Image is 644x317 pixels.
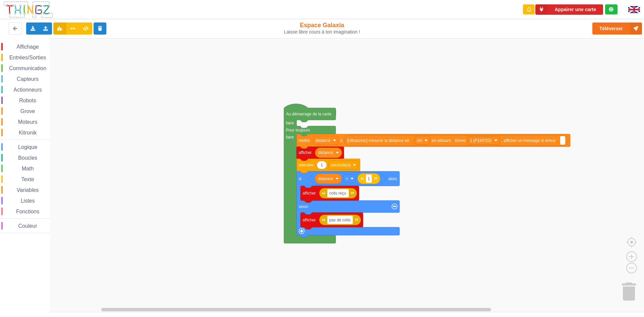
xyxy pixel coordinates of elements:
[12,87,43,93] span: Actionneurs
[17,223,38,229] span: Couleur
[470,138,491,143] text: 1 (P19/P20)
[455,138,466,143] text: Grove
[15,44,40,50] span: Affichage
[592,22,642,35] button: Téléverser
[16,76,40,82] span: Capteurs
[303,217,316,222] text: afficher
[8,65,47,71] span: Communication
[303,191,316,196] text: afficher
[318,150,333,155] text: distance
[15,209,40,214] span: Fonctions
[321,163,323,167] text: 1
[299,150,312,155] text: afficher
[19,108,36,114] span: Grove
[299,163,313,167] text: attendre
[17,155,38,161] span: Boucles
[501,138,556,143] text: , afficher un message si erreur
[286,121,294,125] text: faire
[20,176,35,182] span: Texte
[299,204,308,209] text: sinon
[8,55,47,60] span: Entrées/Sorties
[299,176,302,181] text: si
[17,119,39,125] span: Moteurs
[21,166,35,171] span: Math
[388,176,397,181] text: alors
[3,1,53,18] img: thingz_logo.png
[18,98,37,103] span: Robots
[299,138,310,143] text: mettre
[266,29,378,35] div: Laisse libre cours à ton imagination !
[20,198,36,204] span: Listes
[417,138,422,143] text: cm
[286,128,310,133] text: Pour toujours
[16,187,40,193] span: Variables
[286,135,294,140] text: faire
[329,191,346,196] text: colis reçu
[18,130,38,136] span: Kitronik
[605,4,618,14] div: Tu es connecté au serveur de création de Thingz
[17,144,38,150] span: Logique
[346,176,348,181] text: ‏<
[535,4,603,15] button: Appairer une carte
[628,6,640,13] img: gb.png
[286,112,332,116] text: Au démarrage de la carte
[368,176,370,181] text: 1
[315,138,330,143] text: distance
[331,163,351,167] text: seconde(s)
[266,21,378,35] div: Espace Galaxia
[347,138,409,143] text: [Ultrasonic] mesurer la distance en
[340,138,342,143] text: à
[329,217,351,222] text: pas de colis
[432,138,451,143] text: en utilisant
[318,176,333,181] text: distance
